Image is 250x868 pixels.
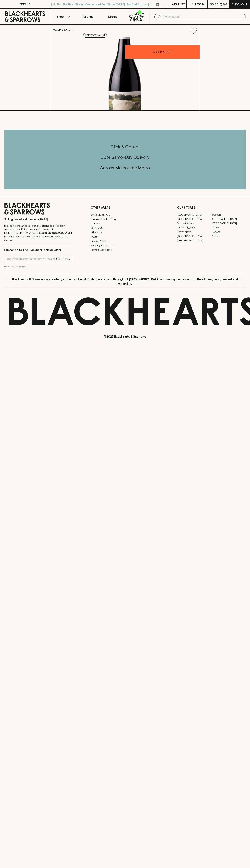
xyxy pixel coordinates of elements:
p: Checkout [231,2,247,6]
a: Brunswick West [177,221,211,225]
button: Shop [50,9,75,24]
a: [PERSON_NAME] [177,225,211,230]
a: Gift Cards [91,230,159,235]
a: Braddon [211,213,246,217]
a: [GEOGRAPHIC_DATA] [177,234,211,238]
h5: Uber Same-Day Delivery [4,154,246,160]
h5: Click & Collect [4,144,246,150]
button: Add to wishlist [188,26,198,35]
p: 0 [224,3,226,5]
a: Prahran [211,234,246,238]
a: [GEOGRAPHIC_DATA] [211,217,246,221]
a: Bottle Drop FAQ's [91,213,159,217]
a: Business & Bulk Gifting [91,217,159,221]
button: SUBSCRIBE [55,255,73,263]
a: [GEOGRAPHIC_DATA] [211,221,246,225]
p: Login [195,2,204,6]
p: We will never spam you [4,265,73,268]
p: Sibling owned and run since [DATE] [4,218,73,221]
h5: Across Melbourne Metro [4,165,246,171]
a: FAQ's [91,235,159,239]
p: $0.00 [210,2,218,6]
button: ADD TO CART [125,45,200,59]
a: Stores [100,9,125,24]
a: SHOP [64,28,72,31]
p: Shop [56,14,64,19]
p: OTHER AREAS [91,205,159,210]
p: Stores [108,14,117,19]
a: Fitzroy [211,225,246,230]
p: SUBSCRIBE [56,257,71,261]
a: Contact Us [91,226,159,230]
a: [GEOGRAPHIC_DATA] [177,213,211,217]
a: [GEOGRAPHIC_DATA] [177,238,211,243]
input: Try "Pinot noir" [163,14,243,20]
p: OUR STORES [177,205,246,210]
a: Fitzroy North [177,230,211,234]
button: Add to wishlist [83,33,107,38]
img: 40522.png [50,37,200,110]
input: e.g. jane@blackheartsandsparrows.com.au [7,256,55,262]
p: Wishlist [172,2,185,6]
a: Tastings [75,9,100,24]
a: Privacy Policy [91,239,159,243]
strong: Liquor License #32064953 [39,231,72,234]
a: HOME [53,28,61,31]
a: Shipping Information [91,243,159,248]
a: Geelong [211,230,246,234]
p: ADD TO CART [153,50,172,54]
a: [GEOGRAPHIC_DATA] [177,217,211,221]
p: FIND US [19,2,31,6]
p: Blackhearts & Sparrows acknowledges the traditional Custodians of land throughout [GEOGRAPHIC_DAT... [7,277,243,286]
a: Terms & Conditions [91,248,159,252]
a: Careers [91,221,159,226]
div: Call to action block [4,130,246,189]
p: It is against the law to sell or supply alcohol to, or to obtain alcohol on behalf of a person un... [4,224,73,242]
p: Tastings [82,14,93,19]
p: Subscribe to The Blackhearts Newsletter [4,248,73,252]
